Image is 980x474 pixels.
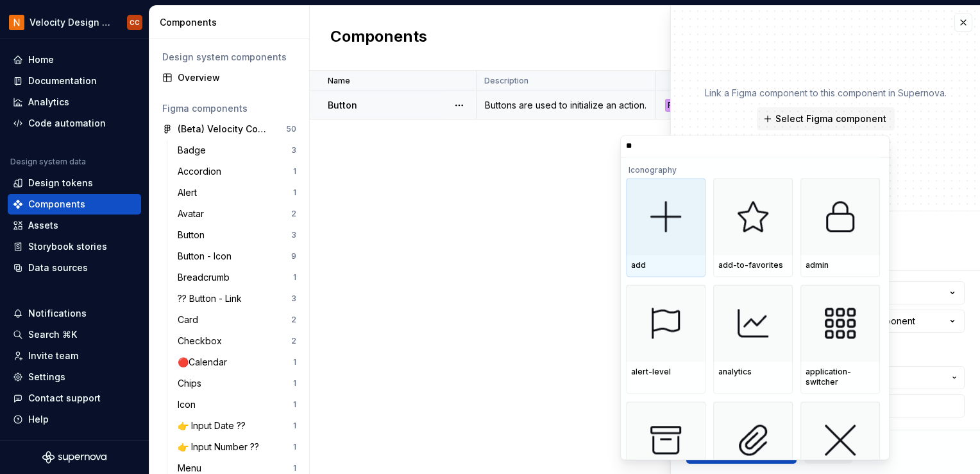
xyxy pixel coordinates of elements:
[626,157,880,178] div: Iconography
[8,49,141,70] a: Home
[173,161,301,182] a: Accordion1
[8,346,141,366] a: Invite team
[157,67,301,88] a: Overview
[806,260,875,270] div: admin
[28,53,54,66] div: Home
[291,209,296,219] div: 2
[28,413,49,426] div: Help
[173,331,301,351] a: Checkbox2
[28,307,87,320] div: Notifications
[173,310,301,330] a: Card2
[178,207,209,220] div: Avatar
[705,87,947,100] p: Link a Figma component to this component in Supernova.
[28,198,85,211] div: Components
[8,303,141,324] button: Notifications
[28,328,77,341] div: Search ⌘K
[178,441,264,453] div: 👉 Input Number ??
[8,409,141,430] button: Help
[291,251,296,261] div: 9
[28,75,97,87] div: Documentation
[757,107,895,130] button: Select Figma component
[173,394,301,415] a: Icon1
[291,230,296,240] div: 3
[286,124,296,134] div: 50
[28,392,101,405] div: Contact support
[160,16,304,29] div: Components
[173,352,301,373] a: 🔴Calendar1
[8,215,141,236] a: Assets
[28,261,88,274] div: Data sources
[178,250,237,263] div: Button - Icon
[173,182,301,203] a: Alert1
[293,421,296,431] div: 1
[718,260,788,270] div: add-to-favorites
[10,157,86,167] div: Design system data
[328,99,357,112] p: Button
[293,378,296,389] div: 1
[330,26,427,49] h2: Components
[718,367,788,377] div: analytics
[28,117,106,130] div: Code automation
[293,399,296,410] div: 1
[178,377,207,390] div: Chips
[28,219,58,232] div: Assets
[173,373,301,394] a: Chips1
[173,140,301,161] a: Badge3
[477,99,655,112] div: Buttons are used to initialize an action.
[8,258,141,278] a: Data sources
[173,437,301,457] a: 👉 Input Number ??1
[28,177,93,189] div: Design tokens
[178,229,210,241] div: Button
[291,294,296,304] div: 3
[130,17,140,28] div: CC
[631,367,700,377] div: alert-level
[293,272,296,283] div: 1
[293,357,296,367] div: 1
[8,173,141,193] a: Design tokens
[178,356,232,369] div: 🔴Calendar
[3,8,146,36] button: Velocity Design System by NAVEXCC
[178,144,211,157] div: Badge
[806,367,875,387] div: application-switcher
[293,166,296,177] div: 1
[178,123,273,136] div: (Beta) Velocity Components
[665,99,722,112] div: Figma design
[173,225,301,245] a: Button3
[178,165,226,178] div: Accordion
[157,119,301,139] a: (Beta) Velocity Components50
[162,51,296,64] div: Design system components
[8,324,141,345] button: Search ⌘K
[30,16,112,29] div: Velocity Design System by NAVEX
[178,419,251,432] div: 👉 Input Date ??
[173,204,301,224] a: Avatar2
[42,451,106,464] svg: Supernova Logo
[178,292,247,305] div: ?? Button - Link
[775,112,886,125] span: Select Figma component
[8,194,141,215] a: Components
[162,102,296,115] div: Figma components
[8,236,141,257] a: Storybook stories
[631,260,700,270] div: add
[28,349,78,362] div: Invite team
[173,288,301,309] a: ?? Button - Link3
[28,371,65,383] div: Settings
[178,271,235,284] div: Breadcrumb
[293,463,296,473] div: 1
[293,188,296,198] div: 1
[8,71,141,91] a: Documentation
[173,416,301,436] a: 👉 Input Date ??1
[8,113,141,134] a: Code automation
[178,398,201,411] div: Icon
[328,76,350,86] p: Name
[8,388,141,408] button: Contact support
[484,76,528,86] p: Description
[291,145,296,155] div: 3
[8,367,141,387] a: Settings
[173,267,301,288] a: Breadcrumb1
[291,336,296,346] div: 2
[173,246,301,267] a: Button - Icon9
[9,15,24,30] img: bb28370b-b938-4458-ba0e-c5bddf6d21d4.png
[178,186,202,199] div: Alert
[28,240,107,253] div: Storybook stories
